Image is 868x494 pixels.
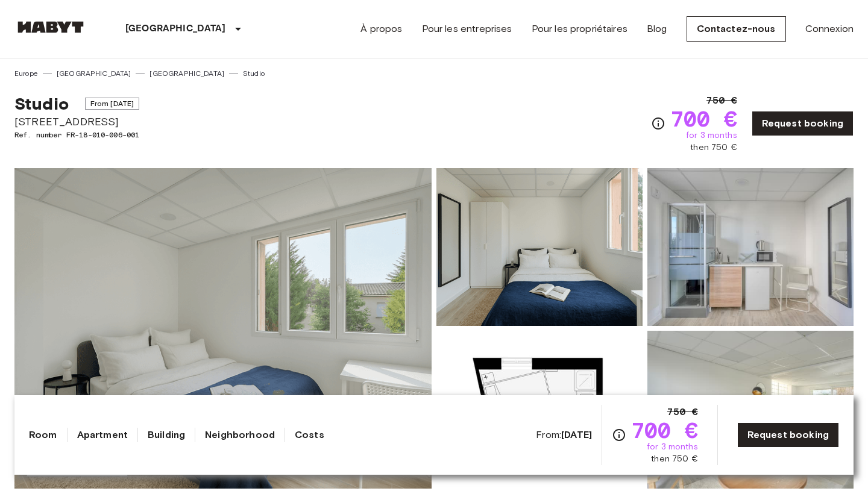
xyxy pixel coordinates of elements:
[651,453,698,465] span: then 750 €
[57,68,131,79] a: [GEOGRAPHIC_DATA]
[532,22,627,36] a: Pour les propriétaires
[687,16,786,42] a: Contactez-nous
[647,22,667,36] a: Blog
[805,22,854,36] a: Connexion
[29,428,57,442] a: Room
[77,428,128,442] a: Apartment
[14,21,87,33] img: Habyt
[670,108,737,130] span: 700 €
[14,114,139,130] span: [STREET_ADDRESS]
[243,68,265,79] a: Studio
[647,331,854,489] img: Picture of unit FR-18-010-006-001
[536,428,592,442] span: From:
[149,68,224,79] a: [GEOGRAPHIC_DATA]
[360,22,402,36] a: À propos
[667,405,698,419] span: 750 €
[125,22,226,36] p: [GEOGRAPHIC_DATA]
[14,130,139,140] span: Ref. number FR-18-010-006-001
[752,111,854,136] a: Request booking
[651,116,665,131] svg: Check cost overview for full price breakdown. Please note that discounts apply to new joiners onl...
[148,428,185,442] a: Building
[205,428,275,442] a: Neighborhood
[436,168,643,326] img: Picture of unit FR-18-010-006-001
[686,130,737,142] span: for 3 months
[14,93,69,114] span: Studio
[631,419,698,441] span: 700 €
[706,93,737,108] span: 750 €
[561,429,592,440] b: [DATE]
[14,68,38,79] a: Europe
[612,428,626,442] svg: Check cost overview for full price breakdown. Please note that discounts apply to new joiners onl...
[647,441,698,453] span: for 3 months
[436,331,643,489] img: Picture of unit FR-18-010-006-001
[737,422,839,448] a: Request booking
[422,22,512,36] a: Pour les entreprises
[14,168,432,489] img: Marketing picture of unit FR-18-010-006-001
[690,142,737,154] span: then 750 €
[295,428,324,442] a: Costs
[647,168,854,326] img: Picture of unit FR-18-010-006-001
[85,98,140,110] span: From [DATE]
